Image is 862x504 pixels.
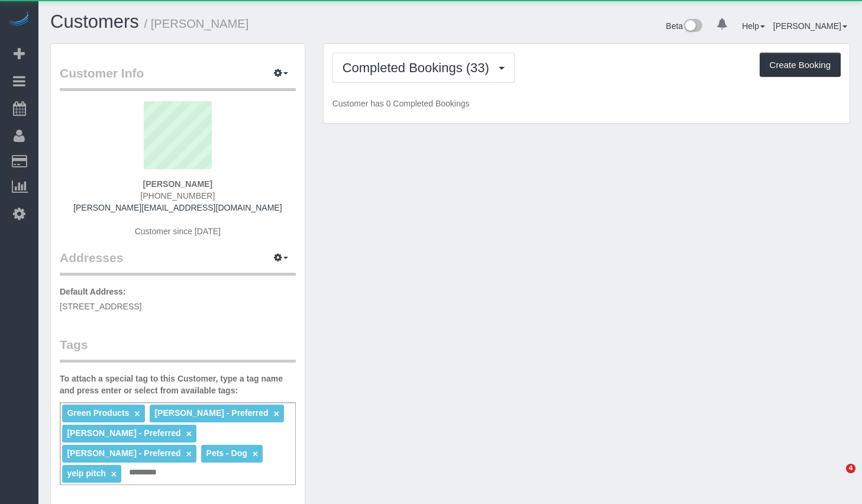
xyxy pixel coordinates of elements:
a: × [111,469,117,479]
button: Completed Bookings (33) [332,53,515,83]
span: Customer since [DATE] [135,227,221,236]
a: × [134,409,140,419]
a: × [253,449,258,459]
iframe: Intercom live chat [822,464,850,492]
p: Customer has 0 Completed Bookings [332,98,841,109]
a: × [186,429,191,439]
span: 4 [846,464,855,473]
span: [PERSON_NAME] - Preferred [67,448,180,458]
span: [PHONE_NUMBER] [140,191,215,201]
small: / [PERSON_NAME] [144,17,249,30]
span: yelp pitch [67,469,105,478]
a: × [186,449,191,459]
img: Automaid Logo [7,12,31,28]
span: Pets - Dog [206,448,247,458]
a: [PERSON_NAME][EMAIL_ADDRESS][DOMAIN_NAME] [73,203,282,212]
a: Customers [50,11,139,32]
strong: [PERSON_NAME] [143,179,212,189]
legend: Customer Info [60,64,296,91]
span: Green Products [67,408,129,418]
label: Default Address: [60,286,126,298]
legend: Tags [60,336,296,363]
a: [PERSON_NAME] [773,21,847,31]
a: Beta [666,21,703,31]
button: Create Booking [760,53,841,77]
a: Help [742,21,765,31]
img: New interface [683,19,702,34]
span: [PERSON_NAME] - Preferred [154,408,268,418]
label: To attach a special tag to this Customer, type a tag name and press enter or select from availabl... [60,373,296,396]
a: × [273,409,279,419]
span: Completed Bookings (33) [343,60,495,75]
span: [PERSON_NAME] - Preferred [67,428,180,438]
span: [STREET_ADDRESS] [60,302,141,311]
